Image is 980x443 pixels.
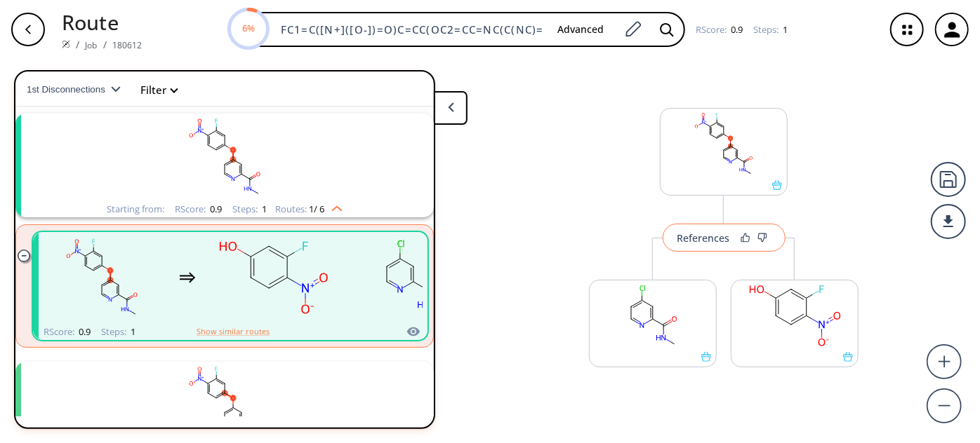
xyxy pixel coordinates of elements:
[132,85,177,95] button: Filter
[350,234,477,322] svg: CNC(=O)c1cc(Cl)ccn1
[546,17,615,43] button: Advanced
[101,327,135,336] div: Steps :
[197,325,270,338] button: Show similar routes
[76,37,79,52] li: /
[128,325,135,338] span: 1
[677,233,730,243] div: References
[44,327,91,336] div: RScore :
[781,23,788,36] span: 1
[175,205,222,214] div: RScore :
[112,39,143,51] a: 180612
[232,205,267,214] div: Steps :
[309,205,324,214] span: 1 / 6
[729,23,743,36] span: 0.9
[107,205,164,214] div: Starting from:
[731,280,858,352] svg: O=[N+]([O-])c1ccc(O)cc1F
[39,234,165,322] svg: CNC(=O)c1cc(Oc2ccc([N+](=O)[O-])c(F)c2)ccn1
[696,25,743,34] div: RScore :
[753,25,788,34] div: Steps :
[77,325,91,338] span: 0.9
[260,203,267,215] span: 1
[27,73,132,107] button: 1st Disconnections
[661,109,787,180] svg: CNC(=O)c1cc(Oc2ccc([N+](=O)[O-])c(F)c2)ccn1
[275,205,343,214] div: Routes:
[210,234,336,322] svg: O=[N+]([O-])c1ccc(O)cc1F
[62,40,70,48] img: Spaya logo
[27,84,111,95] span: 1st Disconnections
[590,280,716,352] svg: CNC(=O)c1cc(Cl)ccn1
[208,203,222,215] span: 0.9
[324,200,343,212] img: Up
[663,224,786,252] button: References
[242,22,255,34] text: 6%
[103,37,107,52] li: /
[85,39,97,51] a: Job
[42,114,407,201] svg: CNC(=O)c1cc(Oc2ccc([N+](=O)[O-])c(F)c2)ccn1
[272,22,546,36] input: Enter SMILES
[62,7,143,37] p: Route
